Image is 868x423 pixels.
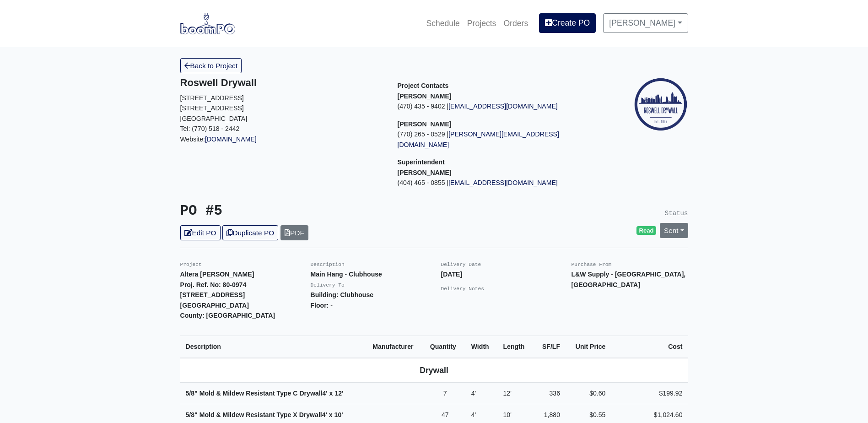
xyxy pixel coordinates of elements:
td: $199.92 [611,382,688,404]
th: Quantity [425,336,466,358]
a: Schedule [422,13,463,33]
a: Create PO [539,13,596,33]
p: [STREET_ADDRESS] [180,103,384,114]
span: 10' [334,411,343,418]
img: boomPO [180,13,235,34]
strong: 5/8" Mold & Mildew Resistant Type C Drywall [186,390,344,397]
td: 7 [425,382,466,404]
span: x [329,390,333,397]
strong: Building: Clubhouse [311,291,374,298]
span: Read [636,226,656,235]
th: Description [180,336,367,358]
small: Status [665,210,688,217]
th: Unit Price [566,336,611,358]
p: (470) 435 - 9402 | [398,101,601,112]
a: [EMAIL_ADDRESS][DOMAIN_NAME] [448,103,558,110]
small: Delivery To [311,282,345,288]
a: Duplicate PO [222,225,278,240]
small: Description [311,262,345,267]
p: (404) 465 - 0855 | [398,178,601,188]
strong: [STREET_ADDRESS] [180,291,245,298]
b: Drywall [420,366,448,375]
th: Length [497,336,534,358]
span: 12' [503,390,511,397]
span: 4' [471,390,476,397]
th: SF/LF [534,336,566,358]
strong: 5/8" Mold & Mildew Resistant Type X Drywall [186,411,343,418]
span: 10' [503,411,511,418]
td: 336 [534,382,566,404]
span: 4' [323,390,328,397]
th: Cost [611,336,688,358]
strong: Floor: - [311,302,333,309]
strong: Altera [PERSON_NAME] [180,271,254,278]
a: [PERSON_NAME] [603,13,688,33]
a: PDF [280,225,308,240]
div: Website: [180,77,384,144]
strong: County: [GEOGRAPHIC_DATA] [180,312,275,319]
span: 4' [471,411,476,418]
td: $0.60 [566,382,611,404]
a: Sent [660,223,688,238]
p: Tel: (770) 518 - 2442 [180,124,384,134]
h5: Roswell Drywall [180,77,384,89]
strong: [PERSON_NAME] [398,120,452,128]
span: Project Contacts [398,82,449,89]
th: Manufacturer [367,336,424,358]
a: Projects [464,13,500,33]
small: Delivery Date [441,262,481,267]
p: L&W Supply - [GEOGRAPHIC_DATA], [GEOGRAPHIC_DATA] [571,269,688,290]
strong: Proj. Ref. No: 80-0974 [180,281,247,288]
span: x [329,411,333,418]
strong: [PERSON_NAME] [398,169,452,176]
small: Purchase From [571,262,612,267]
strong: [DATE] [441,271,463,278]
span: Superintendent [398,158,445,166]
small: Project [180,262,202,267]
a: Back to Project [180,58,242,73]
h3: PO #5 [180,203,427,220]
a: Orders [500,13,532,33]
a: [EMAIL_ADDRESS][DOMAIN_NAME] [448,179,558,186]
span: 4' [322,411,327,418]
small: Delivery Notes [441,286,485,292]
p: [STREET_ADDRESS] [180,93,384,103]
a: [DOMAIN_NAME] [205,136,257,143]
p: (770) 265 - 0529 | [398,129,601,150]
a: Edit PO [180,225,221,240]
strong: Main Hang - Clubhouse [311,271,382,278]
a: [PERSON_NAME][EMAIL_ADDRESS][DOMAIN_NAME] [398,130,559,148]
p: [GEOGRAPHIC_DATA] [180,114,384,124]
span: 12' [334,390,343,397]
strong: [GEOGRAPHIC_DATA] [180,302,249,309]
strong: [PERSON_NAME] [398,92,452,100]
th: Width [466,336,498,358]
